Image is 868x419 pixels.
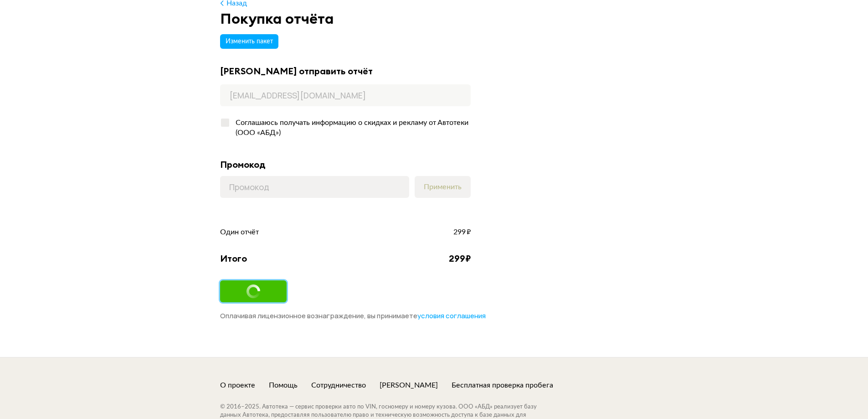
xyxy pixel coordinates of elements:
button: Применить [415,176,471,198]
span: Оплачивая лицензионное вознаграждение, вы принимаете [220,311,486,321]
div: Итого [220,253,247,264]
a: [PERSON_NAME] [380,380,438,390]
span: Один отчёт [220,227,259,237]
div: Покупка отчёта [220,10,648,27]
div: [PERSON_NAME] отправить отчёт [220,65,471,77]
input: Промокод [220,176,409,198]
input: Адрес почты [220,84,471,106]
a: Бесплатная проверка пробега [452,380,553,390]
a: условия соглашения [417,311,486,321]
a: О проекте [220,380,255,390]
span: условия соглашения [417,311,486,321]
button: Изменить пакет [220,34,278,49]
div: Промокод [220,159,471,171]
div: 299 ₽ [449,253,471,264]
a: Сотрудничество [311,380,366,390]
span: Изменить пакет [226,38,273,45]
a: Помощь [269,380,298,390]
span: 299 ₽ [453,227,471,237]
span: Применить [424,183,462,191]
div: Соглашаюсь получать информацию о скидках и рекламу от Автотеки (ООО «АБД») [230,118,471,138]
